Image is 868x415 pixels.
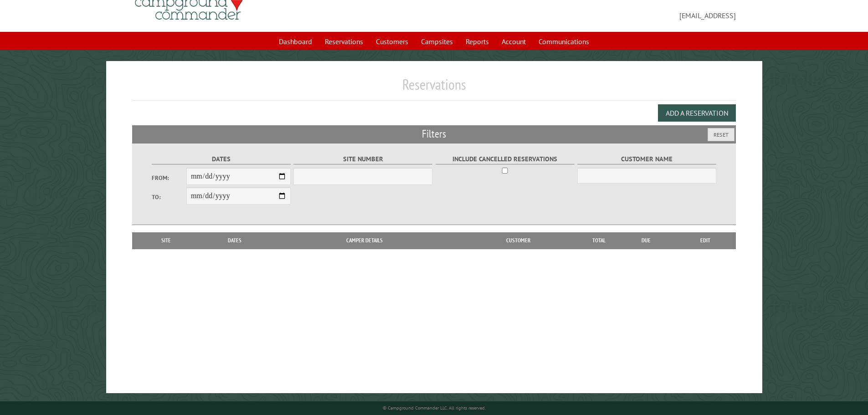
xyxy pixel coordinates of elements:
[436,154,575,164] label: Include Cancelled Reservations
[152,154,291,164] label: Dates
[533,33,595,50] a: Communications
[132,76,736,101] h1: Reservations
[658,104,736,122] button: Add a Reservation
[460,33,494,50] a: Reports
[708,128,734,141] button: Reset
[455,232,581,249] th: Customer
[675,232,736,249] th: Edit
[416,33,458,50] a: Campsites
[617,232,675,249] th: Due
[577,154,716,164] label: Customer Name
[581,232,617,249] th: Total
[152,193,186,201] label: To:
[370,33,414,50] a: Customers
[132,125,736,143] h2: Filters
[137,232,196,249] th: Site
[383,405,486,411] small: © Campground Commander LLC. All rights reserved.
[152,174,186,182] label: From:
[274,232,455,249] th: Camper Details
[196,232,274,249] th: Dates
[496,33,531,50] a: Account
[273,33,318,50] a: Dashboard
[293,154,432,164] label: Site Number
[319,33,369,50] a: Reservations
